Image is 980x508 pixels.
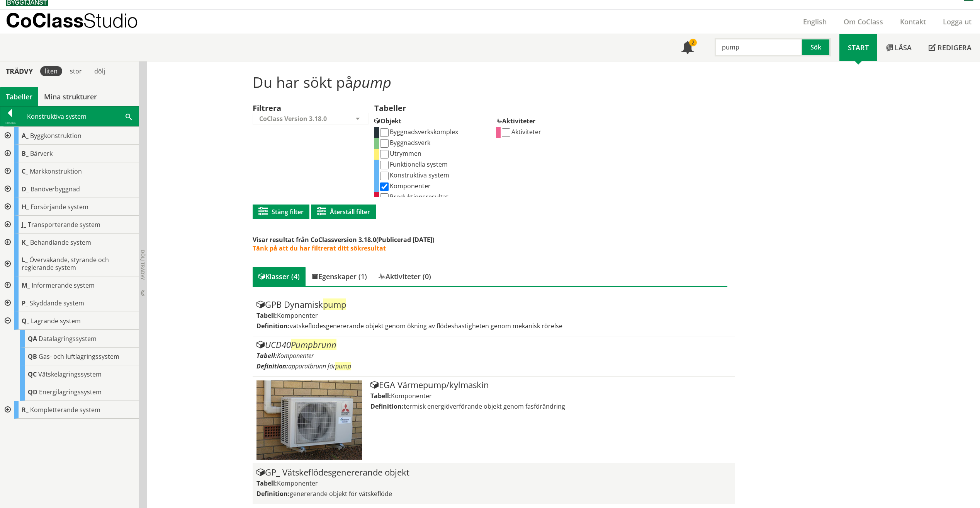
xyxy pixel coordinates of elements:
[22,299,28,307] span: P_
[256,468,731,477] div: GP_ Vätskeflödesgenererande objekt
[256,340,731,349] div: UCD40
[323,298,346,310] span: pump
[380,128,389,137] input: Byggnadsverkskomplex
[22,256,28,264] span: L_
[22,238,29,247] span: K_
[288,362,351,370] span: apparatbrunn för
[370,392,391,400] label: Tabell:
[802,38,831,56] button: Sök
[256,380,362,460] img: Tabell
[30,131,82,140] span: Byggkonstruktion
[380,182,389,191] input: Komponenter
[6,16,138,25] p: CoClass
[28,388,37,396] span: QD
[30,238,91,247] span: Behandlande system
[379,149,421,158] label: Utrymmen
[277,479,318,488] span: Komponenter
[256,351,277,360] label: Tabell:
[379,193,448,201] label: Produktionsresultat
[65,66,87,76] div: stor
[374,113,490,127] div: Objekt
[32,281,95,290] span: Informerande system
[892,17,934,26] a: Kontakt
[39,334,97,343] span: Datalagringssystem
[139,250,146,280] span: Dölj trädvy
[126,112,132,120] span: Sök i tabellen
[28,370,37,378] span: QC
[28,334,37,343] span: QA
[256,322,290,330] label: Definition:
[22,317,29,325] span: Q_
[335,362,351,370] span: pump
[31,185,80,193] span: Banöverbyggnad
[30,299,84,307] span: Skyddande system
[877,34,920,61] a: Läsa
[22,203,29,211] span: H_
[290,322,562,330] span: vätskeflödesgenererande objekt genom ökning av flödeshastigheten genom mekanisk rörelse
[22,185,29,193] span: D_
[83,9,138,32] span: Studio
[380,150,389,159] input: Utrymmen
[502,128,510,137] input: Aktiviteter
[290,489,392,498] span: genererande objekt för vätskeflöde
[291,339,336,350] span: Pumpbrunn
[920,34,980,61] a: Redigera
[380,193,389,202] input: Produktionsresultat
[22,220,26,229] span: J_
[689,39,697,46] div: 2
[379,128,458,136] label: Byggnadsverkskomplex
[38,87,103,106] a: Mina strukturer
[31,203,88,211] span: Försörjande system
[253,235,376,244] span: Visar resultat från CoClassversion 3.18.0
[90,66,110,76] div: dölj
[379,160,448,169] label: Funktionella system
[938,43,972,52] span: Redigera
[311,205,376,219] button: Återställ filter
[404,402,565,411] span: termisk energiöverförande objekt genom fasförändring
[253,205,309,219] button: Stäng filter
[277,351,314,360] span: Komponenter
[253,73,727,90] h1: Du har sökt på
[895,43,912,52] span: Läsa
[391,392,432,400] span: Komponenter
[370,402,404,411] label: Definition:
[501,128,541,136] label: Aktiviteter
[795,17,835,26] a: English
[256,479,277,488] label: Tabell:
[28,220,100,229] span: Transporterande system
[39,352,119,361] span: Gas- och luftlagringssystem
[380,161,389,169] input: Funktionella system
[379,171,449,179] label: Konstruktiva system
[259,114,327,123] span: CoClass Version 3.18.0
[30,149,53,158] span: Bärverk
[22,256,109,272] span: Övervakande, styrande och reglerande system
[848,43,869,52] span: Start
[835,17,892,26] a: Om CoClass
[31,317,81,325] span: Lagrande system
[681,42,694,55] span: Notifikationer
[20,107,139,126] div: Konstruktiva system
[30,406,100,414] span: Kompletterande system
[715,38,802,56] input: Sök
[22,281,30,290] span: M_
[353,72,391,92] span: pump
[256,300,731,309] div: GPB Dynamisk
[373,267,437,286] div: Aktiviteter (0)
[40,66,62,76] div: liten
[2,67,37,75] div: Trädvy
[380,139,389,148] input: Byggnadsverk
[379,138,430,147] label: Byggnadsverk
[253,267,306,286] div: Klasser (4)
[22,131,29,140] span: A_
[38,370,102,378] span: Vätskelagringssystem
[374,103,406,115] label: Tabeller
[496,113,612,127] div: Aktiviteter
[839,34,877,61] a: Start
[306,267,373,286] div: Egenskaper (1)
[379,182,431,190] label: Komponenter
[370,380,731,390] div: EGA Värmepump/kylmaskin
[277,311,318,320] span: Komponenter
[0,120,20,126] div: Tillbaka
[30,167,82,176] span: Markkonstruktion
[253,244,386,252] span: Tänk på att du har filtrerat ditt sökresultat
